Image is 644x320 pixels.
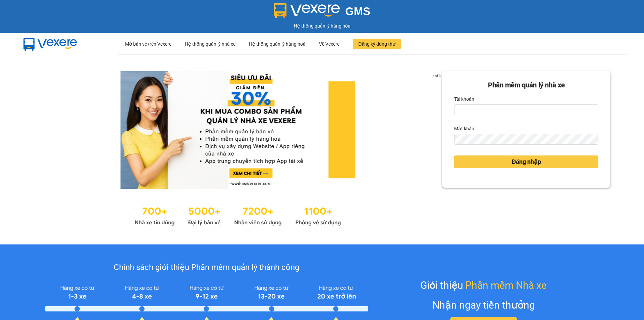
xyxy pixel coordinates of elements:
img: mbUUG5Q.png [17,33,84,55]
div: Mở bán vé trên Vexere [125,33,171,55]
a: GMS [274,10,371,15]
li: slide item 1 [228,181,231,183]
button: Đăng nhập [454,155,598,168]
img: Statistics.png [135,202,341,228]
span: Đăng nhập [512,157,541,167]
button: next slide / item [433,71,442,189]
span: Phần mềm Nhà xe [465,277,547,293]
span: Đăng ký dùng thử [358,40,395,48]
div: Hệ thống quản lý hàng hoá [249,33,306,55]
img: logo 2 [274,3,340,18]
p: 2 of 3 [430,71,442,80]
li: slide item 2 [236,181,239,183]
input: Mật khẩu [454,134,598,145]
button: Đăng ký dùng thử [353,39,401,49]
div: Phần mềm quản lý nhà xe [454,80,598,90]
div: Nhận ngay tiền thưởng [432,297,535,313]
div: Chính sách giới thiệu Phần mềm quản lý thành công [45,261,368,274]
label: Mật khẩu [454,123,474,134]
div: Hệ thống quản lý nhà xe [185,33,235,55]
div: Về Vexere [319,33,339,55]
label: Tài khoản [454,94,474,104]
input: Tài khoản [454,104,598,115]
div: Hệ thống quản lý hàng hóa [2,22,642,30]
span: GMS [345,5,370,17]
div: Giới thiệu [420,277,547,293]
button: previous slide / item [34,71,43,189]
li: slide item 3 [245,181,247,183]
